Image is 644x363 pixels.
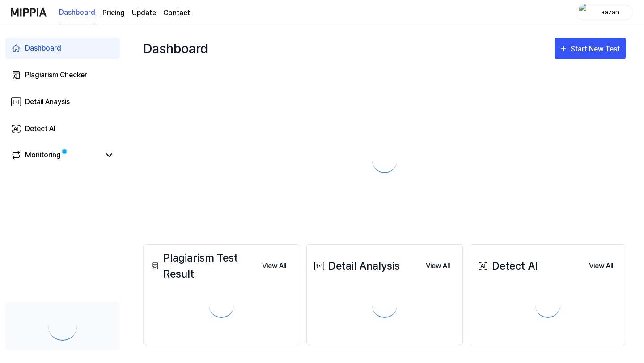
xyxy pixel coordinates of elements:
[579,4,590,21] img: profile
[5,38,120,59] a: Dashboard
[11,150,100,160] a: Monitoring
[312,258,400,274] div: Detail Analysis
[25,150,61,160] div: Monitoring
[5,64,120,86] a: Plagiarism Checker
[25,43,61,54] div: Dashboard
[132,8,156,18] a: Update
[25,70,87,80] div: Plagiarism Checker
[571,43,622,55] div: Start New Test
[255,257,293,275] button: View All
[163,8,190,18] a: Contact
[593,7,627,17] div: aazan
[102,8,125,18] a: Pricing
[5,91,120,113] a: Detail Anaysis
[149,250,255,282] div: Plagiarism Test Result
[576,5,633,20] button: profileaazan
[419,257,457,275] button: View All
[25,123,55,134] div: Detect AI
[25,97,70,107] div: Detail Anaysis
[143,34,208,63] div: Dashboard
[476,258,538,274] div: Detect AI
[555,38,626,59] button: Start New Test
[59,0,95,25] a: Dashboard
[5,118,120,139] a: Detect AI
[582,257,620,275] button: View All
